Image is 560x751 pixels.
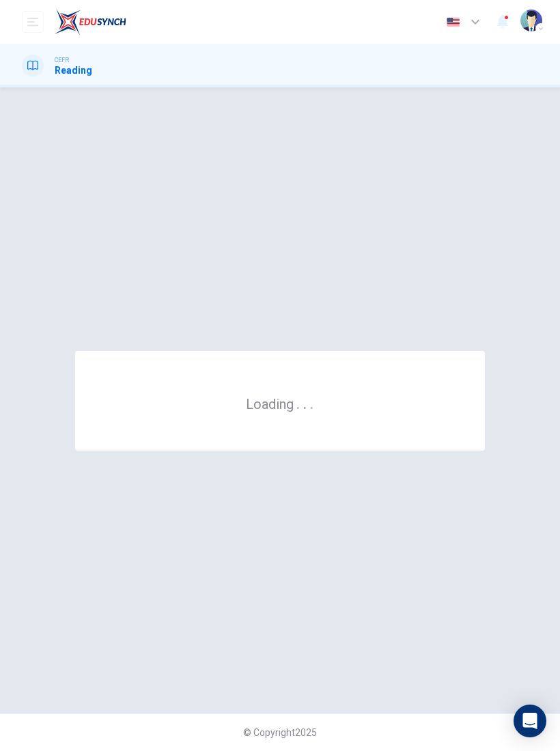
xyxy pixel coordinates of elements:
div: Open Intercom Messenger [514,705,546,737]
h6: Loading [246,395,314,412]
h6: . [309,391,314,414]
span: © Copyright 2025 [243,727,317,738]
img: Profile picture [520,10,542,31]
span: CEFR [55,55,69,65]
h1: Reading [55,65,92,76]
img: EduSynch logo [55,8,126,36]
img: en [445,17,462,27]
h6: . [303,391,307,414]
button: open mobile menu [22,11,44,33]
h6: . [296,391,300,414]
